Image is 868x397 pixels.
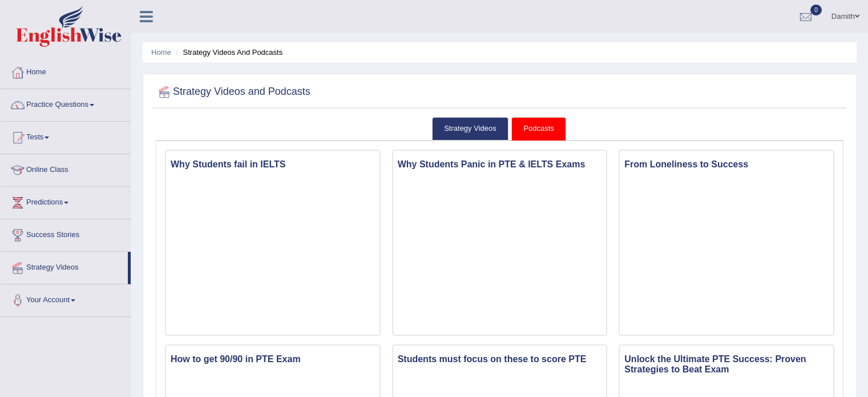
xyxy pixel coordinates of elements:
li: Strategy Videos and Podcasts [173,47,282,58]
span: 0 [810,5,822,15]
h2: Strategy Videos and Podcasts [156,83,310,101]
h3: How to get 90/90 in PTE Exam [166,351,380,367]
a: Practice Questions [1,89,131,118]
a: Strategy Videos [432,117,508,141]
a: Strategy Videos [1,252,128,280]
h3: Unlock the Ultimate PTE Success: Proven Strategies to Beat Exam [620,351,833,377]
h3: Students must focus on these to score PTE [393,351,607,367]
a: Home [1,57,131,85]
a: Predictions [1,187,131,215]
a: Home [151,48,171,57]
a: Your Account [1,284,131,313]
h3: From Loneliness to Success [620,157,833,173]
a: Podcasts [511,117,566,141]
h3: Why Students fail in IELTS [166,157,380,173]
h3: Why Students Panic in PTE & IELTS Exams [393,157,607,173]
a: Online Class [1,154,131,183]
a: Success Stories [1,219,131,248]
a: Tests [1,122,131,150]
